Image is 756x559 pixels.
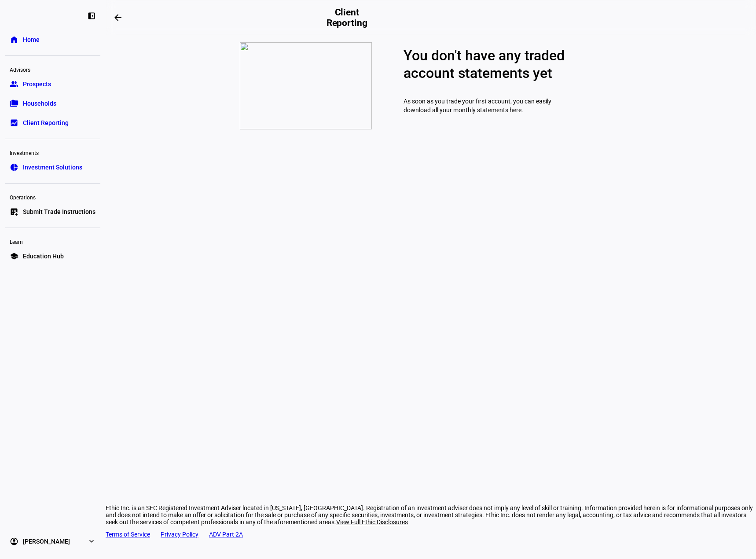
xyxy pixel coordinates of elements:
eth-mat-symbol: account_circle [10,537,18,546]
h2: Client Reporting [321,7,372,28]
a: Privacy Policy [161,531,198,538]
span: Client Reporting [23,118,69,127]
div: Advisors [5,63,100,75]
eth-mat-symbol: bid_landscape [10,118,18,127]
a: bid_landscapeClient Reporting [5,114,100,132]
p: As soon as you trade your first account, you can easily download all your monthly statements here. [404,88,575,123]
div: Operations [5,191,100,203]
eth-mat-symbol: left_panel_close [87,11,96,20]
eth-mat-symbol: folder_copy [10,99,18,108]
a: homeHome [5,31,100,48]
div: Learn [5,235,100,247]
span: Prospects [23,80,51,88]
eth-mat-symbol: list_alt_add [10,207,18,216]
span: Submit Trade Instructions [23,207,95,216]
span: Education Hub [23,252,64,261]
a: folder_copyHouseholds [5,95,100,112]
eth-mat-symbol: home [10,35,18,44]
a: Terms of Service [106,531,150,538]
a: groupProspects [5,75,100,93]
a: pie_chartInvestment Solutions [5,158,100,176]
span: [PERSON_NAME] [23,537,70,546]
span: View Full Ethic Disclosures [336,519,408,526]
div: Investments [5,146,100,158]
img: report-zero.png [240,42,372,129]
eth-mat-symbol: pie_chart [10,163,18,172]
p: You don't have any traded account statements yet [404,47,575,82]
a: ADV Part 2A [209,531,243,538]
mat-icon: arrow_backwards [113,12,123,23]
span: Households [23,99,56,108]
span: Home [23,35,40,44]
span: Investment Solutions [23,163,82,172]
eth-mat-symbol: group [10,80,18,88]
eth-mat-symbol: school [10,252,18,261]
eth-mat-symbol: expand_more [87,537,96,546]
div: Ethic Inc. is an SEC Registered Investment Adviser located in [US_STATE], [GEOGRAPHIC_DATA]. Regi... [106,504,756,526]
